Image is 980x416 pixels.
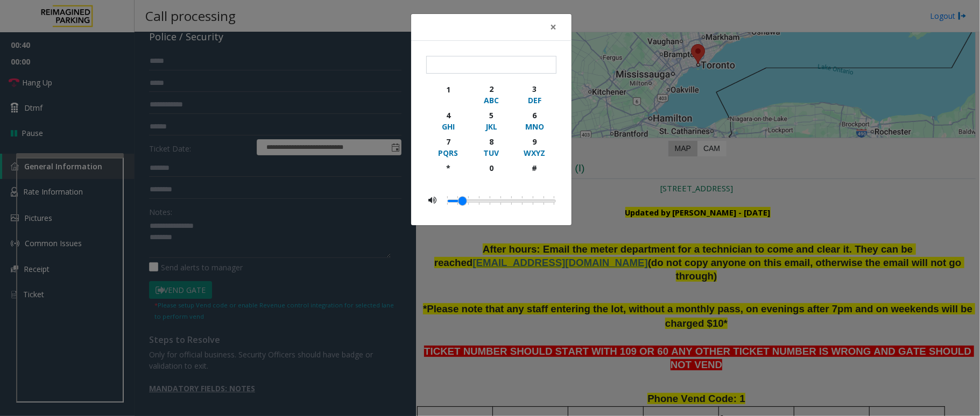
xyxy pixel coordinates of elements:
button: Close [542,14,564,40]
div: GHI [433,121,463,132]
button: # [513,160,556,185]
button: 5JKL [469,107,513,134]
span: × [550,19,556,34]
div: MNO [520,121,549,132]
li: 0.2 [485,193,496,207]
div: 6 [520,110,549,121]
div: 9 [520,136,549,147]
button: 0 [469,160,513,185]
button: 2ABC [469,81,513,107]
li: 0.05 [453,193,463,207]
button: 9WXYZ [513,134,556,160]
div: # [520,162,549,174]
li: 0.4 [528,193,539,207]
div: 3 [520,83,549,95]
div: PQRS [433,147,463,159]
li: 0 [447,193,453,207]
div: TUV [476,147,506,159]
li: 0.3 [506,193,517,207]
li: 0.35 [517,193,528,207]
div: JKL [476,121,506,132]
div: 2 [476,83,506,95]
button: 8TUV [469,134,513,160]
li: 0.15 [474,193,485,207]
div: ABC [476,95,506,106]
li: 0.45 [539,193,549,207]
li: 0.5 [549,193,554,207]
button: 1 [426,81,470,107]
div: 5 [476,110,506,121]
div: 7 [433,136,463,147]
div: 0 [476,162,506,174]
li: 0.25 [496,193,506,207]
a: Drag [459,197,467,205]
div: 8 [476,136,506,147]
li: 0.1 [463,193,474,207]
div: 4 [433,110,463,121]
div: DEF [520,95,549,106]
button: 6MNO [513,107,556,134]
button: 7PQRS [426,134,470,160]
button: 3DEF [513,81,556,107]
div: 1 [433,84,463,95]
div: WXYZ [520,147,549,159]
button: 4GHI [426,107,470,134]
